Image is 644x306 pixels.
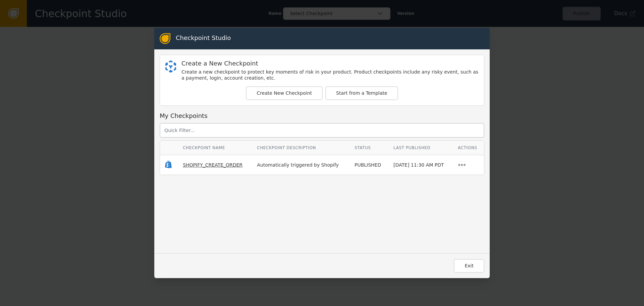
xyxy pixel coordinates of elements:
th: Checkpoint Description [252,141,350,155]
th: Checkpoint Name [178,141,252,155]
th: Status [350,141,388,155]
div: [DATE] 11:30 AM PDT [393,162,448,169]
input: Quick Filter... [160,123,484,138]
div: My Checkpoints [160,111,484,120]
div: PUBLISHED [355,162,383,169]
div: Create a New Checkpoint [181,60,479,67]
button: Start from a Template [325,86,398,100]
th: Actions [453,141,484,155]
th: Last Published [388,141,453,155]
span: SHOPIFY_CREATE_ORDER [183,162,243,168]
button: Exit [454,259,484,273]
span: Automatically triggered by Shopify [257,162,339,168]
div: Create a new checkpoint to protect key moments of risk in your product. Product checkpoints inclu... [181,69,479,81]
div: Checkpoint Studio [176,33,231,44]
button: Create New Checkpoint [246,86,323,100]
